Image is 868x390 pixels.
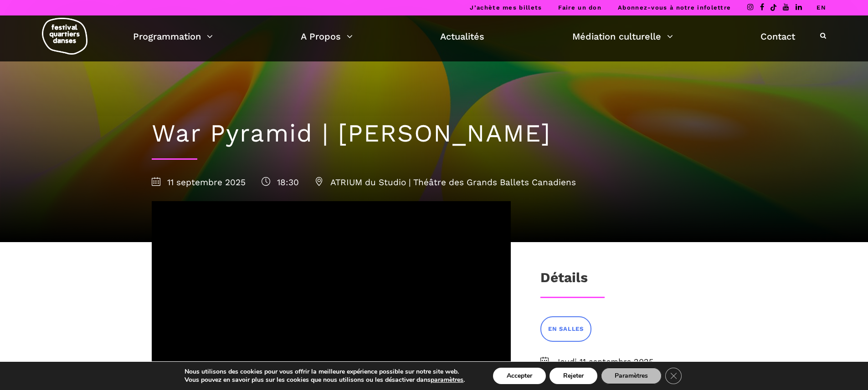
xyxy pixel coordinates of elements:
[42,18,87,55] img: logo-fqd-med
[315,177,576,187] span: ATRIUM du Studio | Théâtre des Grands Ballets Canadiens
[618,4,731,11] a: Abonnez-vous à notre infolettre
[493,368,546,384] button: Accepter
[185,376,465,384] p: Vous pouvez en savoir plus sur les cookies que nous utilisons ou les désactiver dans .
[760,29,795,44] a: Contact
[262,177,299,187] span: 18:30
[550,368,597,384] button: Rejeter
[601,368,662,384] button: Paramètres
[817,4,826,11] a: EN
[133,29,213,44] a: Programmation
[558,4,601,11] a: Faire un don
[665,368,682,384] button: Close GDPR Cookie Banner
[152,177,246,187] span: 11 septembre 2025
[440,29,484,44] a: Actualités
[301,29,353,44] a: A Propos
[470,4,542,11] a: J’achète mes billets
[540,269,588,292] h3: Détails
[185,368,465,376] p: Nous utilisons des cookies pour vous offrir la meilleure expérience possible sur notre site web.
[548,324,584,334] span: EN SALLES
[431,376,463,384] button: paramètres
[555,355,717,369] span: Jeudi 11 septembre 2025
[572,29,673,44] a: Médiation culturelle
[152,119,717,148] h1: War Pyramid | [PERSON_NAME]
[540,316,591,341] a: EN SALLES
